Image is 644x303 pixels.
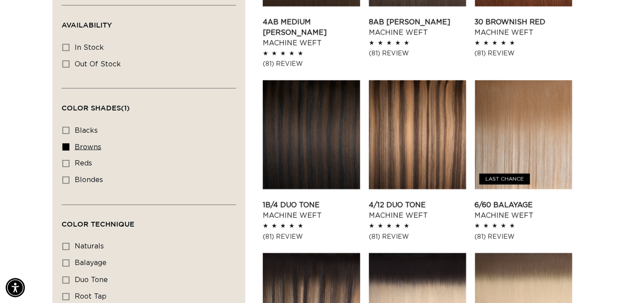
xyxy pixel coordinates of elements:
[263,200,360,221] a: 1B/4 Duo Tone Machine Weft
[369,200,466,221] a: 4/12 Duo Tone Machine Weft
[75,61,121,68] span: Out of stock
[62,6,236,37] summary: Availability (0 selected)
[75,177,103,184] span: blondes
[75,44,104,51] span: In stock
[62,205,236,237] summary: Color Technique (0 selected)
[121,104,130,112] span: (1)
[75,160,92,167] span: reds
[75,127,98,134] span: blacks
[263,17,360,48] a: 4AB Medium [PERSON_NAME] Machine Weft
[62,220,134,228] span: Color Technique
[600,261,644,303] iframe: Chat Widget
[369,17,466,38] a: 8AB [PERSON_NAME] Machine Weft
[75,293,107,300] span: root tap
[475,17,572,38] a: 30 Brownish Red Machine Weft
[62,21,112,29] span: Availability
[75,144,101,151] span: browns
[475,200,572,221] a: 6/60 Balayage Machine Weft
[75,260,107,267] span: balayage
[62,89,236,120] summary: Color Shades (1 selected)
[62,104,130,112] span: Color Shades
[75,243,104,250] span: naturals
[75,277,108,284] span: duo tone
[6,278,25,297] div: Accessibility Menu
